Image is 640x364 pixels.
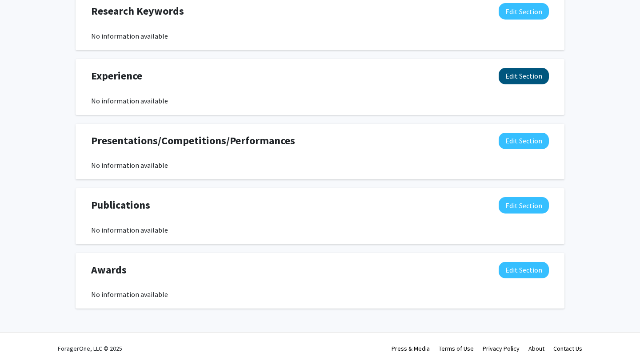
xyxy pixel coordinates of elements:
button: Edit Presentations/Competitions/Performances [499,133,549,149]
button: Edit Awards [499,262,549,278]
button: Edit Publications [499,197,549,214]
div: No information available [91,95,549,106]
a: Terms of Use [439,344,474,352]
div: ForagerOne, LLC © 2025 [58,333,122,364]
div: No information available [91,160,549,170]
span: Experience [91,68,142,84]
a: Press & Media [392,344,430,352]
a: Privacy Policy [483,344,520,352]
div: No information available [91,225,549,235]
div: No information available [91,31,549,41]
span: Awards [91,262,127,278]
span: Presentations/Competitions/Performances [91,133,295,149]
a: Contact Us [553,344,582,352]
span: Publications [91,197,150,213]
button: Edit Research Keywords [499,3,549,20]
span: Research Keywords [91,3,184,19]
div: No information available [91,289,549,300]
button: Edit Experience [499,68,549,84]
iframe: Chat [7,324,38,357]
a: About [528,344,544,352]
